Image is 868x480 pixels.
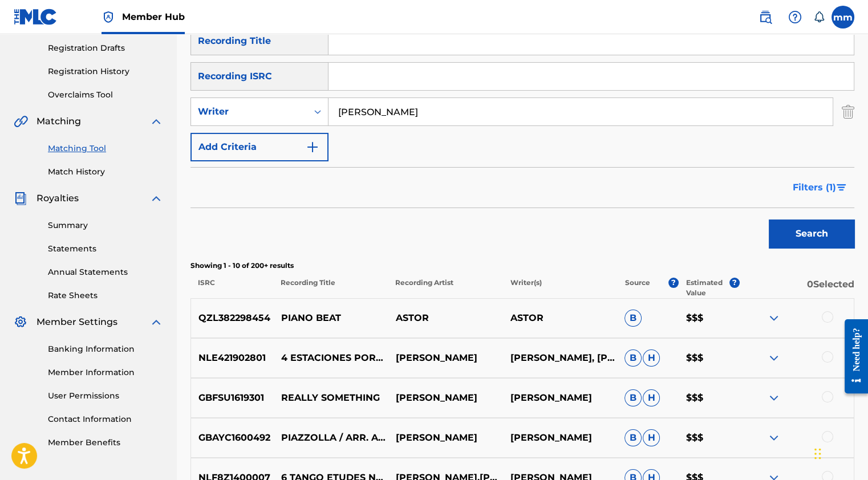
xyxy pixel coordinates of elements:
[198,105,301,119] div: Writer
[48,266,163,278] a: Annual Statements
[624,310,642,327] span: B
[306,140,319,154] img: 9d2ae6d4665cec9f34b9.svg
[273,278,388,298] p: Recording Title
[388,278,502,298] p: Recording Artist
[48,166,163,178] a: Match History
[274,311,388,325] p: PIANO BEAT
[686,278,729,298] p: Estimated Value
[48,390,163,402] a: User Permissions
[14,115,28,128] img: Matching
[191,391,274,405] p: GBFSU1619301
[813,11,825,23] div: Notifications
[36,115,81,128] span: Matching
[191,431,274,445] p: GBAYC1600492
[759,10,772,24] img: search
[624,389,642,406] span: B
[502,431,617,445] p: [PERSON_NAME]
[786,173,854,202] button: Filters (1)
[837,184,846,191] img: filter
[767,391,781,405] img: expand
[388,311,502,325] p: ASTOR
[811,425,868,480] iframe: Chat Widget
[678,311,739,325] p: $$$
[48,437,163,449] a: Member Benefits
[48,413,163,425] a: Contact Information
[729,278,740,288] span: ?
[190,261,854,271] p: Showing 1 - 10 of 200+ results
[190,27,854,254] form: Search Form
[624,429,642,446] span: B
[48,367,163,379] a: Member Information
[190,278,273,298] p: ISRC
[48,343,163,355] a: Banking Information
[625,278,650,298] p: Source
[740,278,854,298] p: 0 Selected
[388,391,502,405] p: [PERSON_NAME]
[14,192,27,205] img: Royalties
[149,192,163,205] img: expand
[643,349,660,367] span: H
[836,310,868,402] iframe: Resource Center
[48,66,163,78] a: Registration History
[832,6,854,29] div: User Menu
[388,431,502,445] p: [PERSON_NAME]
[48,143,163,154] a: Matching Tool
[754,6,777,29] a: Public Search
[767,311,781,325] img: expand
[122,10,185,23] span: Member Hub
[48,42,163,54] a: Registration Drafts
[643,389,660,406] span: H
[678,391,739,405] p: $$$
[149,315,163,329] img: expand
[274,431,388,445] p: PIAZZOLLA / ARR. ASSAD: ESTACIONES PORTEÑAS: NO. 3, PRIMAVERA PORTEÑA
[767,431,781,445] img: expand
[678,431,739,445] p: $$$
[48,89,163,101] a: Overclaims Tool
[102,10,115,24] img: Top Rightsholder
[502,311,617,325] p: ASTOR
[643,429,660,446] span: H
[502,391,617,405] p: [PERSON_NAME]
[767,351,781,365] img: expand
[274,351,388,365] p: 4 ESTACIONES PORTEÑAS (ARR. P. [PERSON_NAME] FOR VIOLIN & ORCHESTRA): III. PRIMAVERA PORTEÑA
[793,181,836,194] span: Filters ( 1 )
[668,278,679,288] span: ?
[388,351,502,365] p: [PERSON_NAME]
[149,115,163,128] img: expand
[769,219,854,248] button: Search
[14,315,27,329] img: Member Settings
[48,243,163,255] a: Statements
[811,425,868,480] div: Widget de chat
[48,219,163,231] a: Summary
[624,349,642,367] span: B
[788,10,802,24] img: help
[502,351,617,365] p: [PERSON_NAME], [PERSON_NAME]
[36,315,117,329] span: Member Settings
[36,192,79,205] span: Royalties
[14,9,58,25] img: MLC Logo
[48,290,163,302] a: Rate Sheets
[274,391,388,405] p: REALLY SOMETHING
[502,278,617,298] p: Writer(s)
[842,97,854,126] img: Delete Criterion
[190,133,328,161] button: Add Criteria
[191,351,274,365] p: NLE421902801
[678,351,739,365] p: $$$
[191,311,274,325] p: QZL382298454
[814,437,821,471] div: Arrastrar
[784,6,806,29] div: Help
